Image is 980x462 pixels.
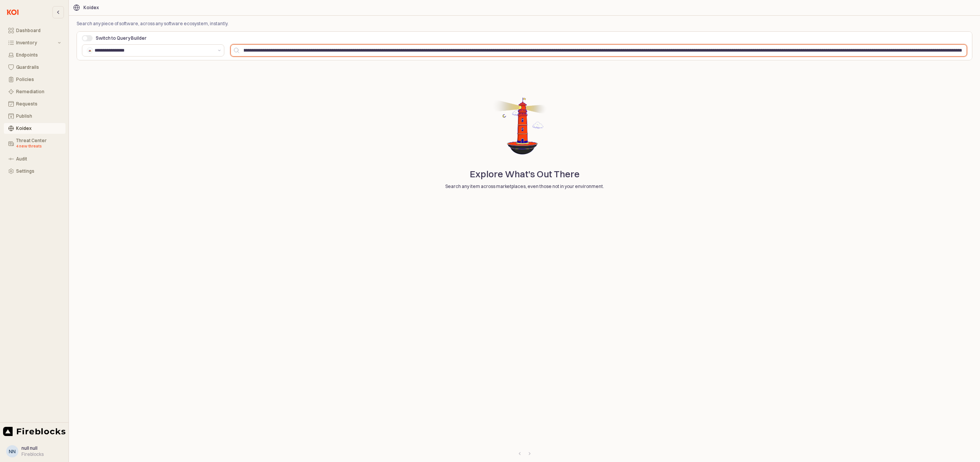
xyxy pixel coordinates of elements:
[4,166,65,177] button: Settings
[4,37,65,48] button: Inventory
[4,86,65,97] button: Remediation
[417,183,632,190] p: Search any item across marketplaces, even those not in your environment.
[4,50,65,60] button: Endpoints
[9,447,16,455] div: nn
[6,445,18,457] button: nn
[4,62,65,73] button: Guardrails
[16,101,61,107] div: Requests
[16,65,61,70] div: Guardrails
[4,99,65,109] button: Requests
[4,154,65,164] button: Audit
[4,123,65,134] button: Koidex
[96,35,147,41] span: Switch to Query Builder
[16,143,61,149] div: 4 new threats
[83,5,99,10] div: Koidex
[16,28,61,33] div: Dashboard
[16,77,61,82] div: Policies
[470,167,580,181] p: Explore What's Out There
[4,74,65,85] button: Policies
[77,449,972,458] nav: Pagination
[21,445,38,451] span: null null
[21,451,44,457] div: Fireblocks
[16,40,56,45] div: Inventory
[16,126,61,131] div: Koidex
[16,156,61,162] div: Audit
[16,169,61,174] div: Settings
[16,52,61,58] div: Endpoints
[4,135,65,152] button: Threat Center
[215,45,224,56] button: הצג הצעות
[4,25,65,36] button: Dashboard
[77,20,335,27] p: Search any piece of software, across any software ecosystem, instantly.
[16,113,61,119] div: Publish
[16,89,61,94] div: Remediation
[4,111,65,122] button: Publish
[16,138,61,149] div: Threat Center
